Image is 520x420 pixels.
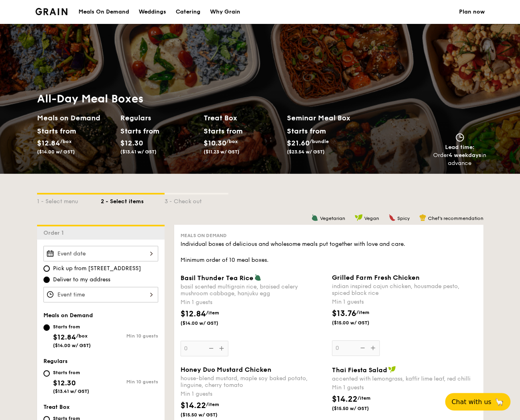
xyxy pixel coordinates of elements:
[53,343,91,348] span: ($14.00 w/ GST)
[357,395,371,401] span: /item
[332,375,477,382] div: accented with lemongrass, kaffir lime leaf, red chilli
[37,194,101,206] div: 1 - Select menu
[454,133,466,142] img: icon-clock.2db775ea.svg
[35,8,68,15] a: Logotype
[389,214,396,221] img: icon-spicy.37a8142b.svg
[43,312,93,319] span: Meals on Demand
[53,369,89,376] div: Starts from
[35,8,68,15] img: Grain
[43,246,158,261] input: Event date
[37,92,370,106] h1: All-Day Meal Boxes
[37,125,73,137] div: Starts from
[43,358,68,365] span: Regulars
[287,149,325,155] span: ($23.54 w/ GST)
[53,276,110,284] span: Deliver to my address
[206,402,219,407] span: /item
[494,397,504,406] span: 🦙
[226,139,238,144] span: /box
[181,375,326,389] div: house-blend mustard, maple soy baked potato, linguine, cherry tomato
[120,112,197,124] h2: Regulars
[254,274,261,281] img: icon-vegetarian.fe4039eb.svg
[76,333,88,339] span: /box
[43,324,50,331] input: Starts from$12.84/box($14.00 w/ GST)Min 10 guests
[332,320,386,326] span: ($15.00 w/ GST)
[181,240,477,264] div: Individual boxes of delicious and wholesome meals put together with love and care. Minimum order ...
[60,139,72,144] span: /box
[287,125,326,137] div: Starts from
[364,216,379,221] span: Vegan
[37,112,114,124] h2: Meals on Demand
[181,283,326,297] div: basil scented multigrain rice, braised celery mushroom cabbage, hanjuku egg
[206,310,219,316] span: /item
[332,298,477,306] div: Min 1 guests
[53,379,76,387] span: $12.30
[181,309,206,319] span: $12.84
[43,404,70,410] span: Treat Box
[37,149,75,155] span: ($14.00 w/ GST)
[204,125,239,137] div: Starts from
[449,152,481,159] strong: 4 weekdays
[181,298,326,306] div: Min 1 guests
[332,366,387,374] span: Thai Fiesta Salad
[332,309,356,318] span: $13.76
[37,139,60,147] span: $12.84
[43,277,50,283] input: Deliver to my address
[445,393,510,410] button: Chat with us🦙
[310,139,329,144] span: /bundle
[356,310,369,315] span: /item
[428,216,483,221] span: Chef's recommendation
[311,214,318,221] img: icon-vegetarian.fe4039eb.svg
[181,366,271,373] span: Honey Duo Mustard Chicken
[165,194,228,206] div: 3 - Check out
[181,412,235,418] span: ($15.50 w/ GST)
[332,394,357,404] span: $14.22
[53,324,91,330] div: Starts from
[120,125,156,137] div: Starts from
[332,283,477,296] div: indian inspired cajun chicken, housmade pesto, spiced black rice
[332,274,420,281] span: Grilled Farm Fresh Chicken
[120,149,157,155] span: ($13.41 w/ GST)
[355,214,363,221] img: icon-vegan.f8ff3823.svg
[181,274,253,282] span: Basil Thunder Tea Rice
[43,287,158,302] input: Event time
[43,230,67,236] span: Order 1
[287,139,310,147] span: $21.60
[204,112,281,124] h2: Treat Box
[320,216,345,221] span: Vegetarian
[101,194,165,206] div: 2 - Select items
[43,370,50,377] input: Starts from$12.30($13.41 w/ GST)Min 10 guests
[332,405,386,412] span: ($15.50 w/ GST)
[204,149,239,155] span: ($11.23 w/ GST)
[53,333,76,341] span: $12.84
[101,333,158,339] div: Min 10 guests
[181,320,235,326] span: ($14.00 w/ GST)
[204,139,226,147] span: $10.30
[397,216,410,221] span: Spicy
[445,144,475,151] span: Lead time:
[181,233,227,238] span: Meals on Demand
[332,384,477,392] div: Min 1 guests
[53,389,89,394] span: ($13.41 w/ GST)
[181,401,206,410] span: $14.22
[120,139,143,147] span: $12.30
[388,366,396,373] img: icon-vegan.f8ff3823.svg
[101,379,158,385] div: Min 10 guests
[419,214,426,221] img: icon-chef-hat.a58ddaea.svg
[43,265,50,272] input: Pick up from [STREET_ADDRESS]
[433,151,487,167] div: Order in advance
[287,112,370,124] h2: Seminar Meal Box
[181,390,326,398] div: Min 1 guests
[451,398,491,406] span: Chat with us
[53,265,141,273] span: Pick up from [STREET_ADDRESS]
